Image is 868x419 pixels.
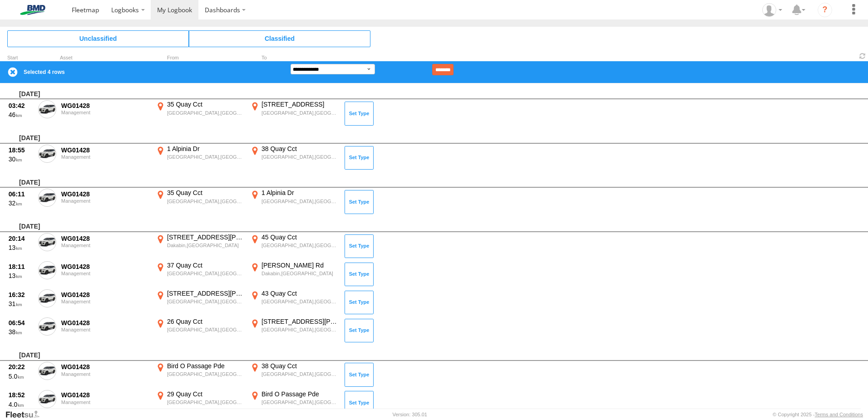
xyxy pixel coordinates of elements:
[261,399,338,405] div: [GEOGRAPHIC_DATA],[GEOGRAPHIC_DATA]
[261,270,338,277] div: Dakabin,[GEOGRAPHIC_DATA]
[167,317,244,326] div: 26 Quay Cct
[61,299,149,304] div: Management
[249,289,340,316] label: Click to View Event Location
[261,317,338,326] div: [STREET_ADDRESS][PERSON_NAME]
[9,272,33,280] div: 13
[345,391,374,414] button: Click to Set
[9,400,33,409] div: 4.0
[249,145,340,171] label: Click to View Event Location
[154,289,245,316] label: Click to View Event Location
[261,110,338,116] div: [GEOGRAPHIC_DATA],[GEOGRAPHIC_DATA]
[9,234,33,243] div: 20:14
[167,298,244,305] div: [GEOGRAPHIC_DATA],[GEOGRAPHIC_DATA]
[261,145,338,153] div: 38 Quay Cct
[61,154,149,160] div: Management
[261,326,338,333] div: [GEOGRAPHIC_DATA],[GEOGRAPHIC_DATA]
[61,198,149,204] div: Management
[261,289,338,297] div: 43 Quay Cct
[167,399,244,405] div: [GEOGRAPHIC_DATA],[GEOGRAPHIC_DATA]
[345,319,374,342] button: Click to Set
[61,146,149,154] div: WG01428
[154,56,245,60] div: From
[818,3,832,17] i: ?
[61,190,149,198] div: WG01428
[167,390,244,398] div: 29 Quay Cct
[167,371,244,377] div: [GEOGRAPHIC_DATA],[GEOGRAPHIC_DATA]
[9,155,33,163] div: 30
[249,362,340,388] label: Click to View Event Location
[60,56,151,60] div: Asset
[61,319,149,327] div: WG01428
[154,233,245,259] label: Click to View Event Location
[61,243,149,248] div: Management
[61,363,149,371] div: WG01428
[167,289,244,297] div: [STREET_ADDRESS][PERSON_NAME]
[167,242,244,248] div: Dakabin,[GEOGRAPHIC_DATA]
[345,234,374,258] button: Click to Set
[345,146,374,170] button: Click to Set
[167,270,244,277] div: [GEOGRAPHIC_DATA],[GEOGRAPHIC_DATA]
[167,154,244,160] div: [GEOGRAPHIC_DATA],[GEOGRAPHIC_DATA]
[61,327,149,332] div: Management
[9,363,33,371] div: 20:22
[61,110,149,115] div: Management
[7,30,189,47] span: Click to view Unclassified Trips
[9,319,33,327] div: 06:54
[261,233,338,241] div: 45 Quay Cct
[345,291,374,314] button: Click to Set
[154,189,245,215] label: Click to View Event Location
[249,56,340,60] div: To
[61,271,149,276] div: Management
[167,145,244,153] div: 1 Alpinia Dr
[249,189,340,215] label: Click to View Event Location
[189,30,370,47] span: Click to view Classified Trips
[167,362,244,370] div: Bird O Passage Pde
[167,326,244,333] div: [GEOGRAPHIC_DATA],[GEOGRAPHIC_DATA]
[61,371,149,377] div: Management
[345,190,374,214] button: Click to Set
[154,261,245,287] label: Click to View Event Location
[61,234,149,243] div: WG01428
[261,261,338,269] div: [PERSON_NAME] Rd
[9,263,33,271] div: 18:11
[154,362,245,388] label: Click to View Event Location
[345,363,374,386] button: Click to Set
[154,390,245,416] label: Click to View Event Location
[261,198,338,205] div: [GEOGRAPHIC_DATA],[GEOGRAPHIC_DATA]
[7,56,35,60] div: Click to Sort
[9,199,33,207] div: 32
[759,3,785,17] div: Matthew Richardson
[261,298,338,305] div: [GEOGRAPHIC_DATA],[GEOGRAPHIC_DATA]
[9,5,56,15] img: bmd-logo.svg
[249,100,340,127] label: Click to View Event Location
[9,190,33,198] div: 06:11
[345,102,374,125] button: Click to Set
[815,412,863,417] a: Terms and Conditions
[345,263,374,286] button: Click to Set
[261,390,338,398] div: Bird O Passage Pde
[9,328,33,336] div: 38
[261,362,338,370] div: 38 Quay Cct
[857,52,868,60] span: Refresh
[393,412,427,417] div: Version: 305.01
[167,198,244,205] div: [GEOGRAPHIC_DATA],[GEOGRAPHIC_DATA]
[61,291,149,299] div: WG01428
[9,391,33,399] div: 18:52
[154,100,245,127] label: Click to View Event Location
[261,154,338,160] div: [GEOGRAPHIC_DATA],[GEOGRAPHIC_DATA]
[167,189,244,197] div: 35 Quay Cct
[9,146,33,154] div: 18:55
[773,412,863,417] div: © Copyright 2025 -
[61,102,149,110] div: WG01428
[167,261,244,269] div: 37 Quay Cct
[61,400,149,405] div: Management
[167,100,244,108] div: 35 Quay Cct
[9,300,33,308] div: 31
[261,189,338,197] div: 1 Alpinia Dr
[9,244,33,252] div: 13
[61,391,149,399] div: WG01428
[154,317,245,344] label: Click to View Event Location
[249,261,340,287] label: Click to View Event Location
[261,242,338,248] div: [GEOGRAPHIC_DATA],[GEOGRAPHIC_DATA]
[261,371,338,377] div: [GEOGRAPHIC_DATA],[GEOGRAPHIC_DATA]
